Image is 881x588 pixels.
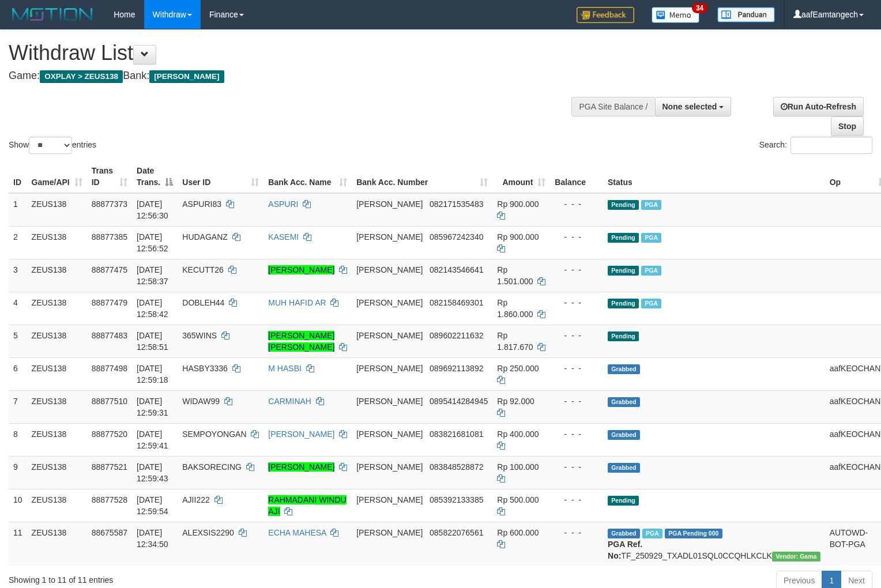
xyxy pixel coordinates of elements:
div: Showing 1 to 11 of 11 entries [9,570,359,586]
span: [PERSON_NAME] [149,70,224,83]
span: Copy 0895414284945 to clipboard [430,397,488,406]
select: Showentries [29,137,72,154]
span: Copy 085822076561 to clipboard [430,528,483,537]
span: Pending [608,200,639,210]
span: SEMPOYONGAN [182,429,246,439]
span: 88877475 [92,265,127,274]
span: KECUTT26 [182,265,224,274]
span: Rp 400.000 [497,429,539,439]
a: KASEMI [268,232,299,242]
div: - - - [555,395,598,407]
span: Marked by aafanarl [641,266,661,276]
span: 88877510 [92,397,127,406]
span: Marked by aafanarl [641,299,661,308]
h4: Game: Bank: [9,70,576,82]
span: [DATE] 12:59:41 [137,429,168,450]
span: [PERSON_NAME] [356,331,423,340]
td: 1 [9,193,27,227]
th: User ID: activate to sort column ascending [178,160,263,193]
td: ZEUS138 [27,390,87,423]
td: 10 [9,489,27,522]
div: - - - [555,494,598,506]
span: Marked by aafanarl [641,200,661,210]
span: 88877483 [92,331,127,340]
span: 88877385 [92,232,127,242]
img: Button%20Memo.svg [652,7,700,23]
span: Grabbed [608,529,640,538]
a: [PERSON_NAME] [268,429,334,439]
th: Trans ID: activate to sort column ascending [87,160,132,193]
img: Feedback.jpg [577,7,634,23]
th: Status [603,160,825,193]
button: None selected [655,97,732,116]
a: RAHMADANI WINDU AJI [268,495,346,516]
span: Rp 1.501.000 [497,265,533,286]
a: [PERSON_NAME] [PERSON_NAME] [268,331,334,352]
th: Bank Acc. Number: activate to sort column ascending [352,160,492,193]
span: 88877373 [92,199,127,209]
span: Rp 250.000 [497,364,539,373]
a: ECHA MAHESA [268,528,326,537]
td: 11 [9,522,27,566]
span: Copy 083821681081 to clipboard [430,429,483,439]
div: - - - [555,527,598,538]
div: - - - [555,330,598,341]
td: TF_250929_TXADL01SQL0CCQHLKCLK [603,522,825,566]
td: ZEUS138 [27,522,87,566]
div: - - - [555,461,598,473]
span: [PERSON_NAME] [356,495,423,504]
span: Rp 1.860.000 [497,298,533,319]
span: Rp 900.000 [497,199,539,209]
span: [PERSON_NAME] [356,528,423,537]
span: 88877521 [92,462,127,472]
a: Stop [831,116,864,136]
span: Marked by aafpengsreynich [642,529,662,538]
span: [PERSON_NAME] [356,462,423,472]
td: ZEUS138 [27,456,87,489]
span: Rp 900.000 [497,232,539,242]
div: - - - [555,428,598,440]
td: ZEUS138 [27,325,87,357]
span: Rp 100.000 [497,462,539,472]
a: [PERSON_NAME] [268,462,334,472]
a: ASPURI [268,199,298,209]
span: Rp 92.000 [497,397,534,406]
span: Pending [608,299,639,308]
span: ASPURI83 [182,199,221,209]
span: [PERSON_NAME] [356,232,423,242]
span: Grabbed [608,430,640,440]
th: Date Trans.: activate to sort column descending [132,160,178,193]
a: MUH HAFID AR [268,298,326,307]
span: Rp 600.000 [497,528,539,537]
span: Copy 083848528872 to clipboard [430,462,483,472]
span: WIDAW99 [182,397,220,406]
span: 88877479 [92,298,127,307]
div: - - - [555,264,598,276]
span: Grabbed [608,397,640,407]
div: - - - [555,363,598,374]
th: Amount: activate to sort column ascending [492,160,550,193]
span: [PERSON_NAME] [356,199,423,209]
img: panduan.png [717,7,775,22]
span: Copy 089692113892 to clipboard [430,364,483,373]
td: ZEUS138 [27,259,87,292]
span: Vendor URL: https://trx31.1velocity.biz [772,552,820,561]
span: [PERSON_NAME] [356,397,423,406]
a: CARMINAH [268,397,311,406]
span: Copy 082143546641 to clipboard [430,265,483,274]
span: 88877520 [92,429,127,439]
span: [DATE] 12:59:54 [137,495,168,516]
a: [PERSON_NAME] [268,265,334,274]
div: - - - [555,231,598,243]
span: 88877498 [92,364,127,373]
th: Bank Acc. Name: activate to sort column ascending [263,160,352,193]
span: [DATE] 12:58:51 [137,331,168,352]
span: [PERSON_NAME] [356,429,423,439]
span: OXPLAY > ZEUS138 [40,70,123,83]
td: ZEUS138 [27,357,87,390]
td: 4 [9,292,27,325]
span: 34 [692,3,707,13]
td: 5 [9,325,27,357]
th: ID [9,160,27,193]
td: 7 [9,390,27,423]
